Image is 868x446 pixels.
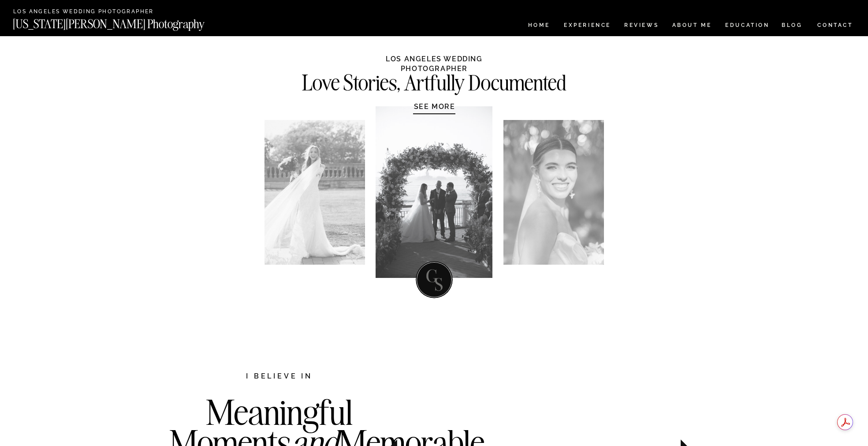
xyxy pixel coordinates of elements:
[526,22,551,30] a: HOME
[624,22,657,30] a: REVIEWS
[393,102,477,111] a: SEE MORE
[13,9,186,15] a: Los Angeles Wedding Photographer
[782,22,803,30] a: BLOG
[817,20,853,30] a: CONTACT
[564,22,610,30] a: Experience
[200,371,359,383] h2: I believe in
[13,18,234,26] a: [US_STATE][PERSON_NAME] Photography
[283,73,586,90] h2: Love Stories, Artfully Documented
[352,54,517,72] h1: LOS ANGELES WEDDING PHOTOGRAPHER
[672,22,712,30] a: ABOUT ME
[724,22,771,30] a: EDUCATION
